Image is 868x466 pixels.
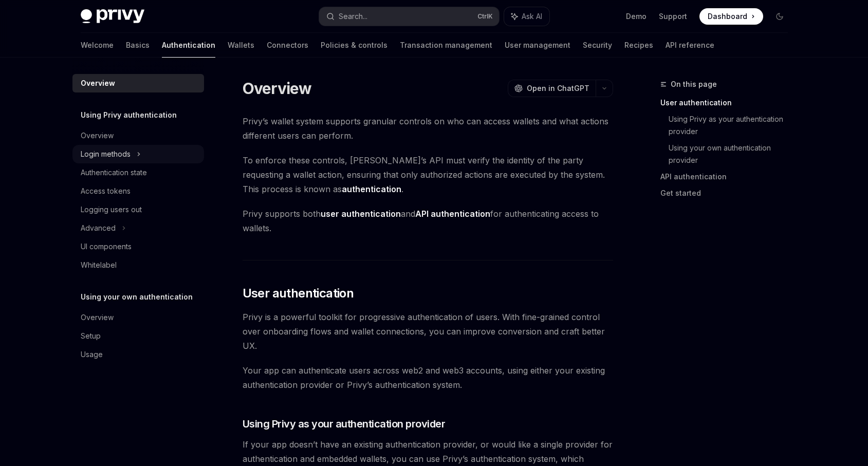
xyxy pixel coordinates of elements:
[659,11,687,22] a: Support
[243,207,613,235] span: Privy supports both and for authenticating access to wallets.
[72,256,204,274] a: Whitelabel
[243,310,613,353] span: Privy is a powerful toolkit for progressive authentication of users. With fine-grained control ov...
[660,169,796,185] a: API authentication
[243,79,312,98] h1: Overview
[228,33,254,58] a: Wallets
[81,348,103,361] div: Usage
[72,163,204,182] a: Authentication state
[72,327,204,345] a: Setup
[626,11,647,22] a: Demo
[126,33,150,58] a: Basics
[669,140,796,169] a: Using your own authentication provider
[699,8,763,25] a: Dashboard
[669,111,796,140] a: Using Privy as your authentication provider
[81,166,147,179] div: Authentication state
[72,126,204,145] a: Overview
[415,209,490,219] strong: API authentication
[267,33,308,58] a: Connectors
[666,33,714,58] a: API reference
[400,33,492,58] a: Transaction management
[243,153,613,196] span: To enforce these controls, [PERSON_NAME]’s API must verify the identity of the party requesting a...
[81,240,132,253] div: UI components
[81,203,142,216] div: Logging users out
[339,10,367,23] div: Search...
[342,184,401,194] strong: authentication
[243,285,354,302] span: User authentication
[81,148,131,160] div: Login methods
[81,77,115,89] div: Overview
[72,200,204,219] a: Logging users out
[81,291,193,303] h5: Using your own authentication
[771,8,788,25] button: Toggle dark mode
[72,237,204,256] a: UI components
[81,222,116,234] div: Advanced
[671,78,717,90] span: On this page
[243,363,613,392] span: Your app can authenticate users across web2 and web3 accounts, using either your existing authent...
[321,209,401,219] strong: user authentication
[81,9,144,24] img: dark logo
[81,129,114,142] div: Overview
[72,74,204,92] a: Overview
[81,33,114,58] a: Welcome
[319,7,499,26] button: Search...CtrlK
[708,11,747,22] span: Dashboard
[81,109,177,121] h5: Using Privy authentication
[660,185,796,201] a: Get started
[321,33,387,58] a: Policies & controls
[522,11,542,22] span: Ask AI
[81,330,101,342] div: Setup
[527,83,589,94] span: Open in ChatGPT
[477,12,493,21] span: Ctrl K
[243,114,613,143] span: Privy’s wallet system supports granular controls on who can access wallets and what actions diffe...
[72,345,204,364] a: Usage
[81,311,114,324] div: Overview
[81,259,117,271] div: Whitelabel
[243,417,446,431] span: Using Privy as your authentication provider
[72,308,204,327] a: Overview
[508,80,596,97] button: Open in ChatGPT
[583,33,612,58] a: Security
[81,185,131,197] div: Access tokens
[660,95,796,111] a: User authentication
[505,33,570,58] a: User management
[72,182,204,200] a: Access tokens
[504,7,549,26] button: Ask AI
[162,33,215,58] a: Authentication
[624,33,653,58] a: Recipes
